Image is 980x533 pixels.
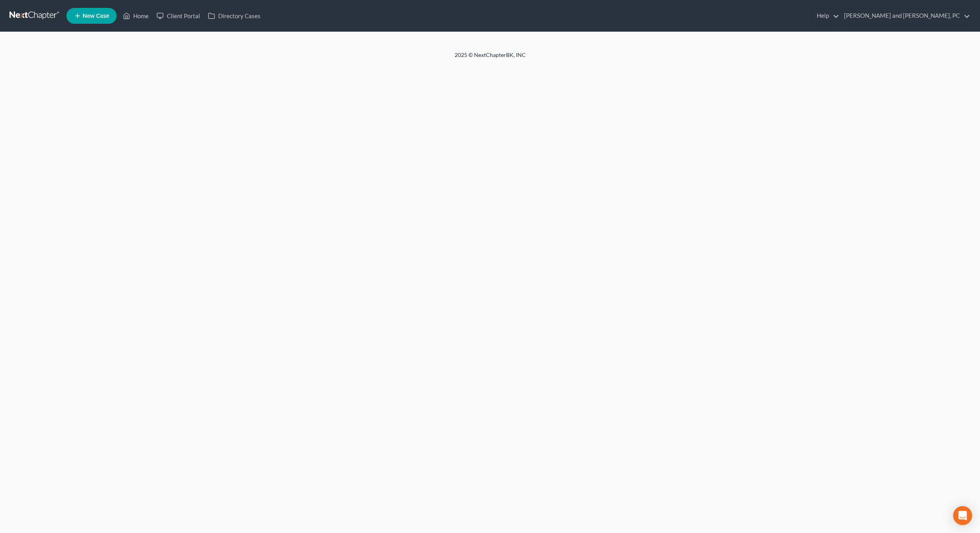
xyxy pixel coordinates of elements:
[153,9,204,23] a: Client Portal
[813,9,839,23] a: Help
[204,9,264,23] a: Directory Cases
[953,506,972,525] div: Open Intercom Messenger
[119,9,153,23] a: Home
[265,51,716,65] div: 2025 © NextChapterBK, INC
[66,8,117,24] new-legal-case-button: New Case
[840,9,970,23] a: [PERSON_NAME] and [PERSON_NAME], PC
